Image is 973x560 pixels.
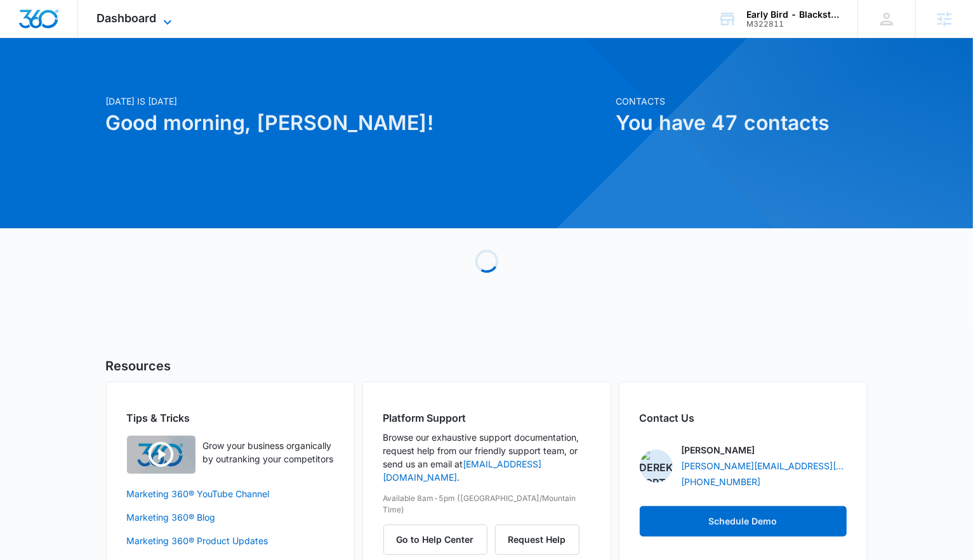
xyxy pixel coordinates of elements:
[383,524,487,555] button: Go to Help Center
[383,493,590,516] p: Available 8am-5pm ([GEOGRAPHIC_DATA]/Mountain Time)
[106,356,868,375] h5: Resources
[746,20,839,29] div: account id
[495,524,579,555] button: Request Help
[106,94,609,108] p: [DATE] is [DATE]
[640,410,847,426] h2: Contact Us
[127,511,334,524] a: Marketing 360® Blog
[616,94,868,108] p: Contacts
[383,431,590,484] p: Browse our exhaustive support documentation, request help from our friendly support team, or send...
[127,436,195,474] img: Quick Overview Video
[203,439,334,466] p: Grow your business organically by outranking your competitors
[106,108,609,138] h1: Good morning, [PERSON_NAME]!
[97,11,157,25] span: Dashboard
[682,443,755,457] p: [PERSON_NAME]
[640,506,847,537] button: Schedule Demo
[127,410,334,426] h2: Tips & Tricks
[682,459,847,472] a: [PERSON_NAME][EMAIL_ADDRESS][PERSON_NAME][DOMAIN_NAME]
[682,475,761,488] a: [PHONE_NUMBER]
[383,410,590,426] h2: Platform Support
[616,108,868,138] h1: You have 47 contacts
[383,534,495,545] a: Go to Help Center
[495,534,579,545] a: Request Help
[746,10,839,20] div: account name
[127,534,334,547] a: Marketing 360® Product Updates
[127,487,334,500] a: Marketing 360® YouTube Channel
[640,450,673,483] img: Derek Fortier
